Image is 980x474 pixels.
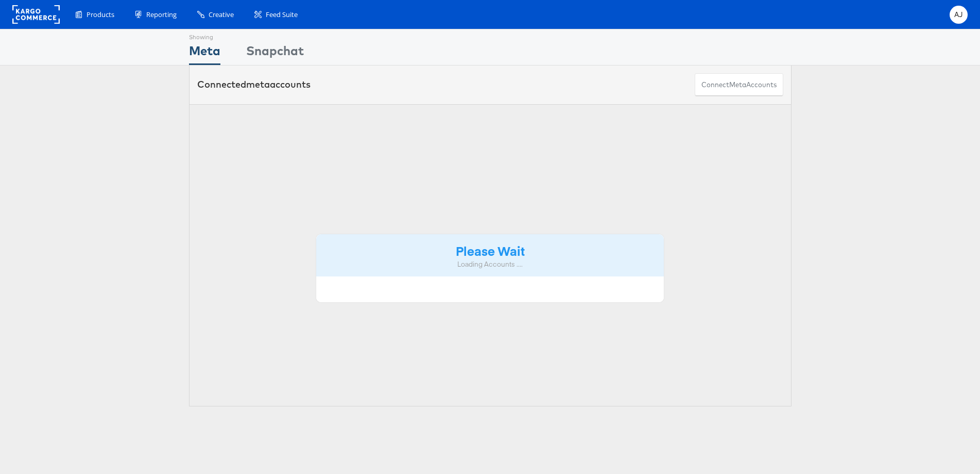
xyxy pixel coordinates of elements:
[456,242,525,259] strong: Please Wait
[266,10,298,20] span: Feed Suite
[189,29,220,42] div: Showing
[695,73,783,96] button: ConnectmetaAccounts
[246,42,304,65] div: Snapchat
[246,78,270,90] span: meta
[146,10,177,20] span: Reporting
[209,10,234,20] span: Creative
[729,80,746,90] span: meta
[954,11,963,18] span: AJ
[324,259,657,269] div: Loading Accounts ....
[87,10,114,20] span: Products
[189,42,220,65] div: Meta
[197,78,311,91] div: Connected accounts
